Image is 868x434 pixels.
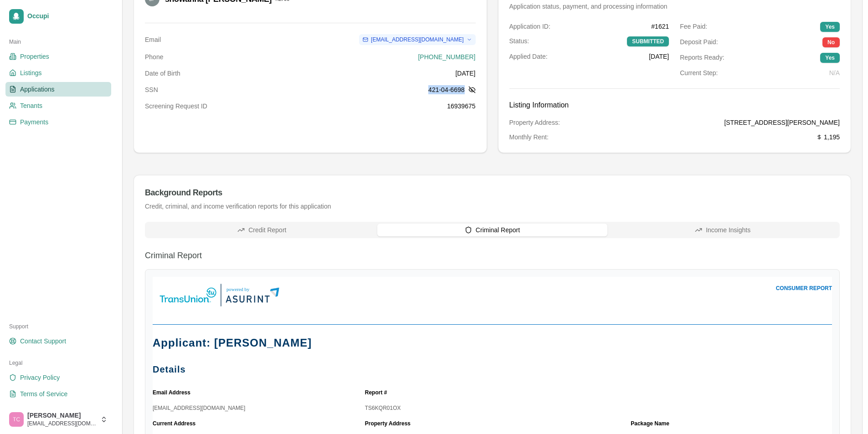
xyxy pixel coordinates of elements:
[447,102,475,110] span: 16939675
[820,53,840,63] div: Yes
[145,186,840,199] div: Background Reports
[153,419,198,428] strong: Current Address
[5,370,111,385] a: Privacy Policy
[509,133,549,142] span: Monthly Rent:
[20,337,66,346] span: Contact Support
[5,408,111,430] button: Trudy Childers[PERSON_NAME][EMAIL_ADDRESS][DOMAIN_NAME]
[509,118,560,127] span: Property Address:
[153,336,832,350] h1: Applicant: [PERSON_NAME]
[680,53,724,63] span: Reports Ready:
[5,356,111,370] div: Legal
[5,66,111,80] a: Listings
[5,115,111,129] a: Payments
[145,35,161,44] dt: Email
[5,82,111,97] a: Applications
[20,52,49,61] span: Properties
[5,334,111,348] a: Contact Support
[493,284,832,292] p: CONSUMER REPORT
[680,22,707,32] span: Fee Paid:
[365,388,390,397] strong: Report #
[649,52,669,61] span: [DATE]
[509,2,840,11] div: Application status, payment, and processing information
[20,85,55,94] span: Applications
[226,286,250,292] tspan: powered by
[5,49,111,64] a: Properties
[145,102,207,111] dt: Screening Request ID
[509,52,548,61] span: Applied Date:
[371,36,463,43] span: [EMAIL_ADDRESS][DOMAIN_NAME]
[820,22,840,32] div: Yes
[829,69,840,77] span: N/A
[145,85,158,94] dt: SSN
[27,412,97,420] span: [PERSON_NAME]
[365,405,401,411] span: TS6KQR01OX
[822,37,840,47] div: No
[817,133,840,142] span: 1,195
[27,420,97,427] span: [EMAIL_ADDRESS][DOMAIN_NAME]
[509,36,529,46] span: Status:
[153,365,832,374] h2: Details
[5,387,111,401] a: Terms of Service
[5,5,111,27] a: Occupi
[20,68,41,77] span: Listings
[680,68,718,77] span: Current Step:
[509,22,550,31] span: Application ID:
[680,37,718,47] span: Deposit Paid:
[377,224,608,236] button: Criminal Report
[5,98,111,113] a: Tenants
[145,52,163,61] dt: Phone
[153,388,193,397] strong: Email Address
[20,373,60,382] span: Privacy Policy
[145,69,180,78] dt: Date of Birth
[455,69,475,78] dd: [DATE]
[509,100,840,111] h4: Listing Information
[147,224,377,236] button: Credit Report
[145,202,840,211] div: Credit, criminal, and income verification reports for this application
[145,249,840,262] h3: Criminal Report
[627,36,669,46] div: SUBMITTED
[153,405,245,411] span: [EMAIL_ADDRESS][DOMAIN_NAME]
[607,224,838,236] button: Income Insights
[365,419,413,428] strong: Property Address
[27,12,108,20] span: Occupi
[651,22,669,31] span: # 1621
[20,101,42,110] span: Tenants
[20,117,48,127] span: Payments
[9,412,24,427] img: Trudy Childers
[5,319,111,334] div: Support
[20,389,67,398] span: Terms of Service
[428,85,464,94] span: 421-04-6698
[631,419,672,428] strong: Package Name
[724,118,840,127] span: [STREET_ADDRESS][PERSON_NAME]
[5,35,111,49] div: Main
[418,53,475,61] a: [PHONE_NUMBER]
